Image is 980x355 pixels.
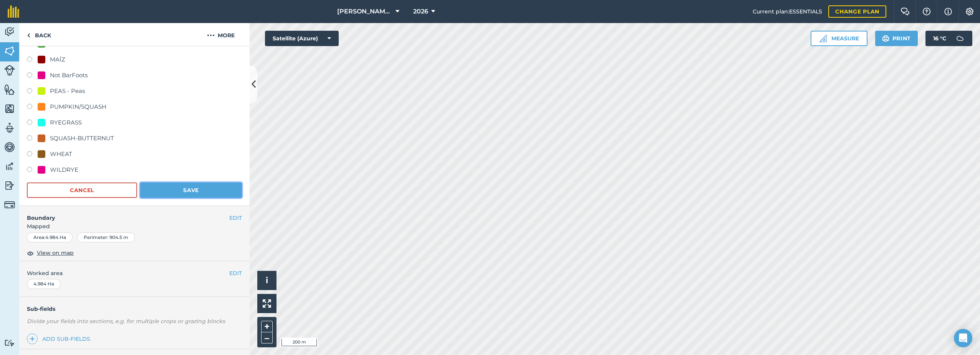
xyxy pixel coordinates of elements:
[19,206,229,222] h4: Boundary
[882,34,889,43] img: svg+xml;base64,PHN2ZyB4bWxucz0iaHR0cDovL3d3dy53My5vcmcvMjAwMC9zdmciIHdpZHRoPSIxOSIgaGVpZ2h0PSIyNC...
[19,222,250,231] span: Mapped
[266,275,268,285] span: i
[901,8,910,15] img: Two speech bubbles overlapping with the left bubble in the forefront
[229,269,242,277] button: EDIT
[952,31,968,46] img: svg+xml;base64,PD94bWwgdmVyc2lvbj0iMS4wIiBlbmNvZGluZz0idXRmLTgiPz4KPCEtLSBHZW5lcmF0b3I6IEFkb2JlIE...
[944,7,952,16] img: svg+xml;base64,PHN2ZyB4bWxucz0iaHR0cDovL3d3dy53My5vcmcvMjAwMC9zdmciIHdpZHRoPSIxNyIgaGVpZ2h0PSIxNy...
[27,182,137,198] button: Cancel
[828,5,886,18] a: Change plan
[37,249,74,257] span: View on map
[50,102,106,111] div: PUMPKIN/SQUASH
[229,214,242,222] button: EDIT
[261,332,273,343] button: –
[819,35,827,42] img: Ruler icon
[50,149,72,159] div: WHEAT
[50,55,65,64] div: MAÍZ
[50,165,78,174] div: WILDRYE
[4,84,15,95] img: svg+xml;base64,PHN2ZyB4bWxucz0iaHR0cDovL3d3dy53My5vcmcvMjAwMC9zdmciIHdpZHRoPSI1NiIgaGVpZ2h0PSI2MC...
[4,199,15,210] img: svg+xml;base64,PD94bWwgdmVyc2lvbj0iMS4wIiBlbmNvZGluZz0idXRmLTgiPz4KPCEtLSBHZW5lcmF0b3I6IEFkb2JlIE...
[27,249,34,258] img: svg+xml;base64,PHN2ZyB4bWxucz0iaHR0cDovL3d3dy53My5vcmcvMjAwMC9zdmciIHdpZHRoPSIxOCIgaGVpZ2h0PSIyNC...
[4,339,15,347] img: svg+xml;base64,PD94bWwgdmVyc2lvbj0iMS4wIiBlbmNvZGluZz0idXRmLTgiPz4KPCEtLSBHZW5lcmF0b3I6IEFkb2JlIE...
[27,269,242,277] span: Worked area
[875,31,918,46] button: Print
[50,134,114,143] div: SQUASH-BUTTERNUT
[207,31,215,40] img: svg+xml;base64,PHN2ZyB4bWxucz0iaHR0cDovL3d3dy53My5vcmcvMjAwMC9zdmciIHdpZHRoPSIyMCIgaGVpZ2h0PSIyNC...
[4,45,15,57] img: svg+xml;base64,PHN2ZyB4bWxucz0iaHR0cDovL3d3dy53My5vcmcvMjAwMC9zdmciIHdpZHRoPSI1NiIgaGVpZ2h0PSI2MC...
[261,321,273,332] button: +
[4,161,15,172] img: svg+xml;base64,PD94bWwgdmVyc2lvbj0iMS4wIiBlbmNvZGluZz0idXRmLTgiPz4KPCEtLSBHZW5lcmF0b3I6IEFkb2JlIE...
[192,23,250,46] button: More
[77,232,135,242] div: Perimeter : 904.5 m
[27,333,93,344] a: Add sub-fields
[8,5,19,18] img: fieldmargin Logo
[19,23,59,46] a: Back
[965,8,974,15] img: A cog icon
[4,180,15,191] img: svg+xml;base64,PD94bWwgdmVyc2lvbj0iMS4wIiBlbmNvZGluZz0idXRmLTgiPz4KPCEtLSBHZW5lcmF0b3I6IEFkb2JlIE...
[337,7,392,16] span: [PERSON_NAME] Farm Life
[954,329,972,347] div: Open Intercom Messenger
[27,31,30,40] img: svg+xml;base64,PHN2ZyB4bWxucz0iaHR0cDovL3d3dy53My5vcmcvMjAwMC9zdmciIHdpZHRoPSI5IiBoZWlnaHQ9IjI0Ii...
[4,65,15,76] img: svg+xml;base64,PD94bWwgdmVyc2lvbj0iMS4wIiBlbmNvZGluZz0idXRmLTgiPz4KPCEtLSBHZW5lcmF0b3I6IEFkb2JlIE...
[27,249,74,258] button: View on map
[413,7,428,16] span: 2026
[933,31,946,46] span: 16 ° C
[140,182,242,198] button: Save
[811,31,867,46] button: Measure
[4,103,15,114] img: svg+xml;base64,PHN2ZyB4bWxucz0iaHR0cDovL3d3dy53My5vcmcvMjAwMC9zdmciIHdpZHRoPSI1NiIgaGVpZ2h0PSI2MC...
[263,299,271,308] img: Four arrows, one pointing top left, one top right, one bottom right and the last bottom left
[265,31,339,46] button: Satellite (Azure)
[19,305,250,313] h4: Sub-fields
[50,71,88,80] div: Not BarFoots
[27,279,61,289] div: 4.984 Ha
[4,122,15,134] img: svg+xml;base64,PD94bWwgdmVyc2lvbj0iMS4wIiBlbmNvZGluZz0idXRmLTgiPz4KPCEtLSBHZW5lcmF0b3I6IEFkb2JlIE...
[27,318,225,325] em: Divide your fields into sections, e.g. for multiple crops or grazing blocks
[925,31,972,46] button: 16 °C
[922,8,931,15] img: A question mark icon
[50,86,85,96] div: PEAS - Peas
[27,232,73,242] div: Area : 4.984 Ha
[50,118,82,127] div: RYEGRASS
[4,26,15,38] img: svg+xml;base64,PD94bWwgdmVyc2lvbj0iMS4wIiBlbmNvZGluZz0idXRmLTgiPz4KPCEtLSBHZW5lcmF0b3I6IEFkb2JlIE...
[30,334,35,343] img: svg+xml;base64,PHN2ZyB4bWxucz0iaHR0cDovL3d3dy53My5vcmcvMjAwMC9zdmciIHdpZHRoPSIxNCIgaGVpZ2h0PSIyNC...
[257,271,276,290] button: i
[4,141,15,153] img: svg+xml;base64,PD94bWwgdmVyc2lvbj0iMS4wIiBlbmNvZGluZz0idXRmLTgiPz4KPCEtLSBHZW5lcmF0b3I6IEFkb2JlIE...
[753,7,822,16] span: Current plan : ESSENTIALS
